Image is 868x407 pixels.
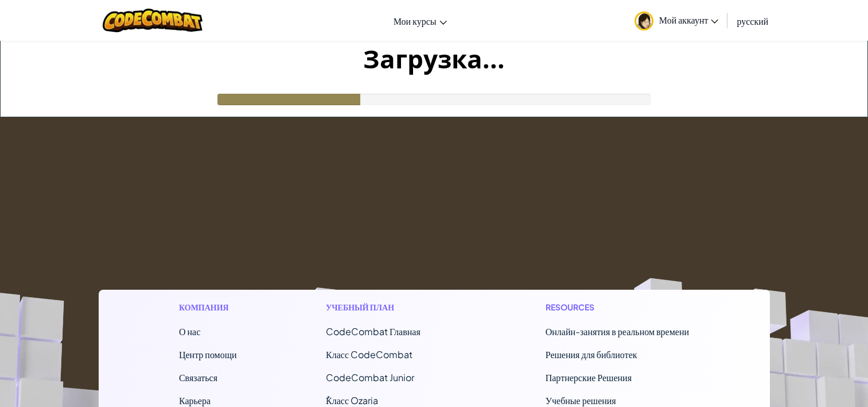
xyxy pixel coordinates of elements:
span: русский [737,15,768,27]
span: CodeCombat Главная [326,325,421,337]
h1: Resources [546,301,689,313]
a: Класс CodeCombat [326,348,412,360]
a: Центр помощи [179,348,237,360]
a: О нас [179,325,200,337]
a: Учебные решения [546,394,616,406]
h1: Загрузка... [1,41,867,76]
h1: Компания [179,301,237,313]
a: Мои курсы [388,5,453,36]
a: Мой аккаунт [629,2,725,39]
a: русский [731,5,774,36]
a: CodeCombat Junior [326,371,414,383]
span: Мой аккаунт [659,14,719,26]
a: Карьера [179,394,211,406]
span: Связаться [179,371,217,383]
a: Решения для библиотек [546,348,637,360]
a: Онлайн-занятия в реальном времени [546,325,689,337]
h1: Учебный план [326,301,456,313]
span: Мои курсы [394,15,437,27]
img: CodeCombat logo [103,9,203,32]
img: avatar [635,11,653,30]
a: Партнерские Решения [546,371,632,383]
a: ٌКласс Ozaria [326,394,378,406]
